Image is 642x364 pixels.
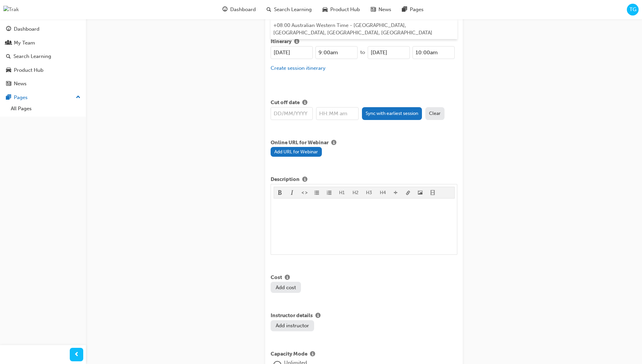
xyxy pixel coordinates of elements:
[217,3,261,17] a: guage-iconDashboard
[271,99,300,107] span: Cut off date
[285,275,290,281] span: info-icon
[307,350,318,359] button: Show info
[368,46,410,59] input: DD/MM/YYYY
[315,313,320,319] span: info-icon
[335,187,349,198] button: H1
[3,91,83,104] button: Pages
[274,6,312,13] span: Search Learning
[274,187,286,198] button: format_bold-icon
[327,190,332,196] span: format_ol-icon
[8,103,83,114] a: All Pages
[271,282,301,293] button: Add cost
[3,22,83,91] button: DashboardMy TeamSearch LearningProduct HubNews
[427,187,439,198] button: video-icon
[397,3,429,17] a: pages-iconPages
[362,187,376,198] button: H3
[271,176,300,184] span: Description
[14,94,28,101] div: Pages
[310,352,315,358] span: info-icon
[3,78,83,90] a: News
[414,187,427,198] button: image-icon
[302,190,307,196] span: format_monospace-icon
[271,38,292,46] span: Itinerary
[271,147,322,157] button: Add URL for Webinar
[300,176,310,184] button: Show info
[406,190,410,196] span: link-icon
[3,23,83,35] a: Dashboard
[222,5,227,14] span: guage-icon
[402,187,415,198] button: link-icon
[74,351,79,359] span: prev-icon
[230,6,256,13] span: Dashboard
[6,54,11,60] span: search-icon
[378,6,391,13] span: News
[302,100,307,106] span: info-icon
[402,5,407,14] span: pages-icon
[302,177,307,183] span: info-icon
[76,93,81,102] span: up-icon
[271,64,326,72] button: Create session itinerary
[3,50,83,63] a: Search Learning
[6,95,11,101] span: pages-icon
[412,46,455,59] input: HH:MM am
[329,139,339,147] button: Show info
[271,139,329,147] span: Online URL for Webinar
[271,19,457,39] li: +08:00 Australian Western Time - [GEOGRAPHIC_DATA], [GEOGRAPHIC_DATA], [GEOGRAPHIC_DATA], [GEOGRA...
[6,26,11,32] span: guage-icon
[278,190,282,196] span: format_bold-icon
[282,274,293,282] button: Show info
[365,3,397,17] a: news-iconNews
[14,80,27,88] div: News
[390,187,402,198] button: divider-icon
[294,39,299,45] span: info-icon
[261,3,317,17] a: search-iconSearch Learning
[627,4,639,16] button: TG
[267,5,271,14] span: search-icon
[14,66,43,74] div: Product Hub
[425,107,445,120] button: Clear
[314,190,319,196] span: format_ul-icon
[323,5,328,14] span: car-icon
[418,190,423,196] span: image-icon
[362,107,422,120] button: Sync with earliest session
[410,6,424,13] span: Pages
[14,25,39,33] div: Dashboard
[271,312,313,320] span: Instructor details
[315,46,358,59] input: HH:MM am
[299,187,311,198] button: format_monospace-icon
[330,6,360,13] span: Product Hub
[393,190,398,196] span: divider-icon
[331,140,336,146] span: info-icon
[271,320,314,331] button: Add instructor
[271,274,282,282] span: Cost
[300,99,310,107] button: Show info
[317,3,365,17] a: car-iconProduct Hub
[3,37,83,49] a: My Team
[14,39,35,47] div: My Team
[630,6,636,13] span: TG
[271,350,307,359] span: Capacity Mode
[271,107,313,120] input: DD/MM/YYYY
[430,190,435,196] span: video-icon
[13,53,51,60] div: Search Learning
[6,67,11,73] span: car-icon
[358,49,368,56] div: to
[6,40,11,46] span: people-icon
[349,187,363,198] button: H2
[323,187,336,198] button: format_ol-icon
[290,190,295,196] span: format_italic-icon
[6,81,11,87] span: news-icon
[292,38,302,46] button: Show info
[311,187,323,198] button: format_ul-icon
[3,6,19,13] img: Trak
[371,5,376,14] span: news-icon
[3,64,83,77] a: Product Hub
[313,312,323,320] button: Show info
[286,187,299,198] button: format_italic-icon
[376,187,390,198] button: H4
[271,46,313,59] input: DD/MM/YYYY
[316,107,358,120] input: HH:MM am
